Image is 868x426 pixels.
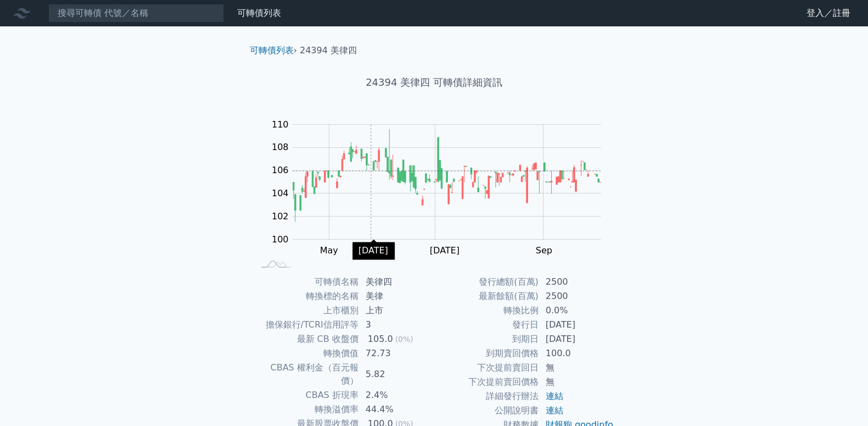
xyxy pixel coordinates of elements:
[300,44,357,57] li: 24394 美律四
[254,402,359,417] td: 轉換溢價率
[254,332,359,346] td: 最新 CB 收盤價
[359,275,434,289] td: 美律四
[254,361,359,388] td: CBAS 權利金（百元報價）
[434,346,539,361] td: 到期賣回價格
[254,318,359,332] td: 擔保銀行/TCRI信用評等
[254,388,359,402] td: CBAS 折現率
[434,403,539,418] td: 公開說明書
[359,303,434,318] td: 上市
[539,275,614,289] td: 2500
[266,119,618,256] g: Chart
[250,44,297,57] li: ›
[395,335,413,344] span: (0%)
[359,289,434,303] td: 美律
[434,375,539,389] td: 下次提前賣回價格
[250,45,294,56] a: 可轉債列表
[539,332,614,346] td: [DATE]
[359,361,434,388] td: 5.82
[366,333,395,346] div: 105.0
[434,289,539,303] td: 最新餘額(百萬)
[546,391,563,401] a: 連結
[241,75,628,90] h1: 24394 美律四 可轉債詳細資訊
[539,289,614,303] td: 2500
[272,234,289,245] tspan: 100
[434,332,539,346] td: 到期日
[320,245,338,256] tspan: May
[434,303,539,318] td: 轉換比例
[293,129,601,222] g: Series
[434,318,539,332] td: 發行日
[546,405,563,416] a: 連結
[254,303,359,318] td: 上市櫃別
[359,346,434,361] td: 72.73
[254,346,359,361] td: 轉換價值
[237,8,281,18] a: 可轉債列表
[359,402,434,417] td: 44.4%
[272,211,289,222] tspan: 102
[539,361,614,375] td: 無
[359,318,434,332] td: 3
[272,165,289,175] tspan: 106
[272,142,289,152] tspan: 108
[254,275,359,289] td: 可轉債名稱
[539,303,614,318] td: 0.0%
[798,4,859,22] a: 登入／註冊
[272,188,289,198] tspan: 104
[434,389,539,403] td: 詳細發行辦法
[536,245,552,256] tspan: Sep
[272,119,289,130] tspan: 110
[48,4,224,23] input: 搜尋可轉債 代號／名稱
[434,275,539,289] td: 發行總額(百萬)
[434,361,539,375] td: 下次提前賣回日
[539,346,614,361] td: 100.0
[539,318,614,332] td: [DATE]
[359,388,434,402] td: 2.4%
[539,375,614,389] td: 無
[430,245,460,256] tspan: [DATE]
[254,289,359,303] td: 轉換標的名稱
